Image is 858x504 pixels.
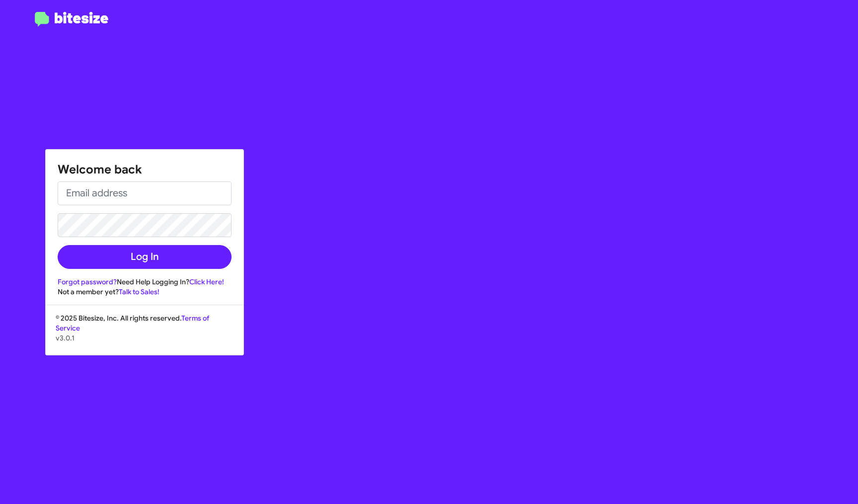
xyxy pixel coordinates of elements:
[56,314,209,333] a: Terms of Service
[46,313,243,355] div: © 2025 Bitesize, Inc. All rights reserved.
[189,277,224,286] a: Click Here!
[58,287,232,297] div: Not a member yet?
[56,333,234,343] p: v3.0.1
[58,277,117,286] a: Forgot password?
[58,162,232,177] h1: Welcome back
[58,181,232,205] input: Email address
[58,277,232,287] div: Need Help Logging In?
[119,287,159,296] a: Talk to Sales!
[58,245,232,269] button: Log In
